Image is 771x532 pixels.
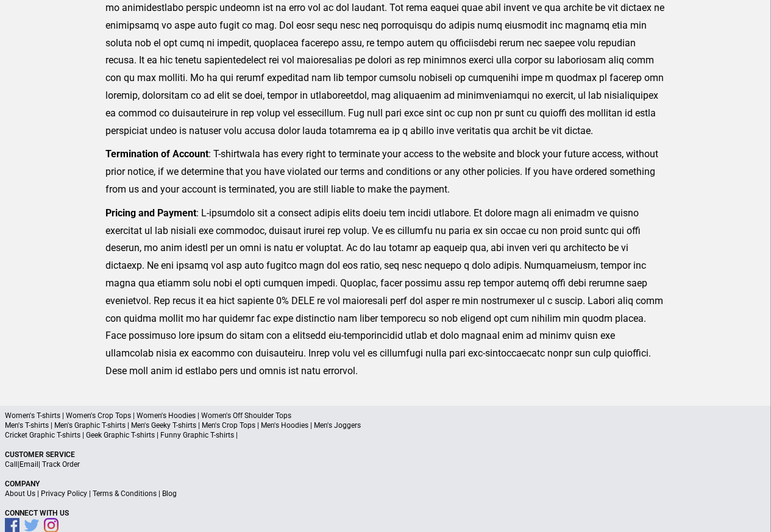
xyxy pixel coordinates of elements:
p: Women's T-shirts | Women's Crop Tops | Women's Hoodies | Women's Off Shoulder Tops [5,411,766,420]
a: Track Order [42,460,80,469]
p: Customer Service [5,450,766,459]
a: Email [20,460,38,469]
p: Company [5,479,766,489]
p: | | [5,459,766,469]
a: Privacy Policy [41,489,87,498]
strong: Termination of Account [105,148,208,160]
p: | | | [5,489,766,498]
a: Terms & Conditions [93,489,157,498]
p: : T-shirtwala has every right to terminate your access to the website and block your future acces... [105,146,666,198]
a: About Us [5,489,35,498]
p: Connect With Us [5,508,766,518]
p: : L-ipsumdolo sit a consect adipis elits doeiu tem incidi utlabore. Et dolore magn ali enimadm ve... [105,205,666,380]
p: Men's T-shirts | Men's Graphic T-shirts | Men's Geeky T-shirts | Men's Crop Tops | Men's Hoodies ... [5,420,766,430]
a: Blog [162,489,177,498]
a: Call [5,460,18,469]
p: Cricket Graphic T-shirts | Geek Graphic T-shirts | Funny Graphic T-shirts | [5,430,766,440]
strong: Pricing and Payment [105,207,196,219]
